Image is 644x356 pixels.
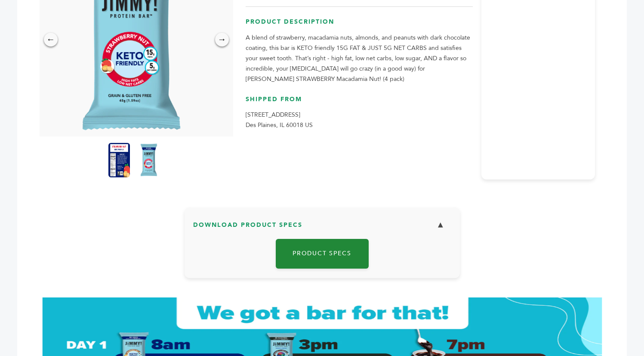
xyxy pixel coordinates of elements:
[430,216,451,235] button: ▼
[246,33,473,84] p: A blend of strawberry, macadamia nuts, almonds, and peanuts with dark chocolate coating, this bar...
[139,143,160,177] img: JiMMY! Keto Strawberry Nut 4pk 4 units per case 1.6 oz
[246,95,473,110] h3: Shipped From
[276,239,369,269] a: Product Specs
[44,33,58,46] div: ←
[108,143,130,177] img: JiMMY! Keto Strawberry Nut 4pk 4 units per case 1.6 oz Nutrition Info
[246,110,473,130] p: [STREET_ADDRESS] Des Plaines, IL 60018 US
[215,33,229,46] div: →
[246,18,473,33] h3: Product Description
[193,216,451,241] h3: Download Product Specs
